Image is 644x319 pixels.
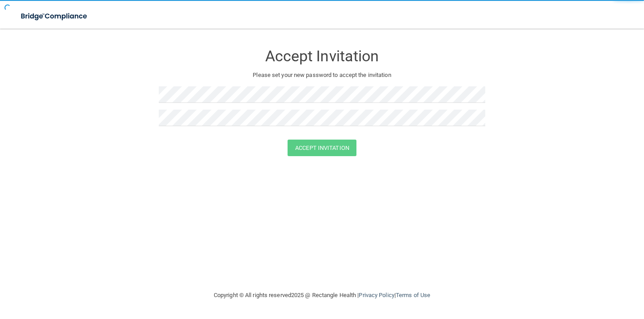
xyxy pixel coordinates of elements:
img: bridge_compliance_login_screen.278c3ca4.svg [13,7,96,26]
button: Accept Invitation [288,140,356,156]
a: Privacy Policy [359,292,394,298]
p: Please set your new password to accept the invitation [165,70,479,81]
div: Copyright © All rights reserved 2025 @ Rectangle Health | | [159,281,485,310]
h3: Accept Invitation [159,48,485,64]
a: Terms of Use [396,292,430,298]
